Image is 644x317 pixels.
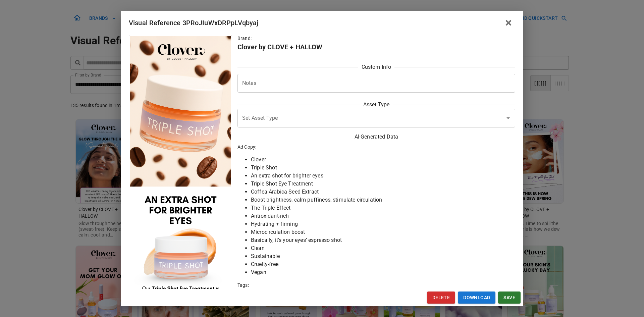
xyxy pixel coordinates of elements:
[251,196,515,204] li: Boost brightness, calm puffiness, stimulate circulation
[351,133,401,141] span: AI-Generated Data
[251,260,515,268] li: Cruelty-free
[251,180,515,188] li: Triple Shot Eye Treatment
[121,11,523,35] h2: Visual Reference 3PRoJIuWxDRPpLVqbyaj
[251,220,515,228] li: Hydrating + firming
[251,244,515,252] li: Clean
[251,268,515,276] li: Vegan
[251,204,515,212] li: The Triple Effect
[458,292,495,304] a: Download
[427,292,455,304] button: Delete
[237,42,515,52] h6: Clover by CLOVE + HALLOW
[251,172,515,180] li: An extra shot for brighter eyes
[498,292,521,304] button: Save
[360,101,393,109] span: Asset Type
[251,188,515,196] li: Coffea Arabica Seed Extract
[237,282,515,288] p: Tags:
[251,164,515,172] li: Triple Shot
[251,156,515,164] li: Clover
[237,35,515,42] p: Brand:
[251,252,515,260] li: Sustainable
[251,212,515,220] li: Antioxidant-rich
[251,228,515,236] li: Microcirculation boost
[358,63,394,71] span: Custom Info
[237,144,515,150] p: Ad Copy:
[251,236,515,244] li: Basically, it’s your eyes’ espresso shot
[503,113,513,123] button: Open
